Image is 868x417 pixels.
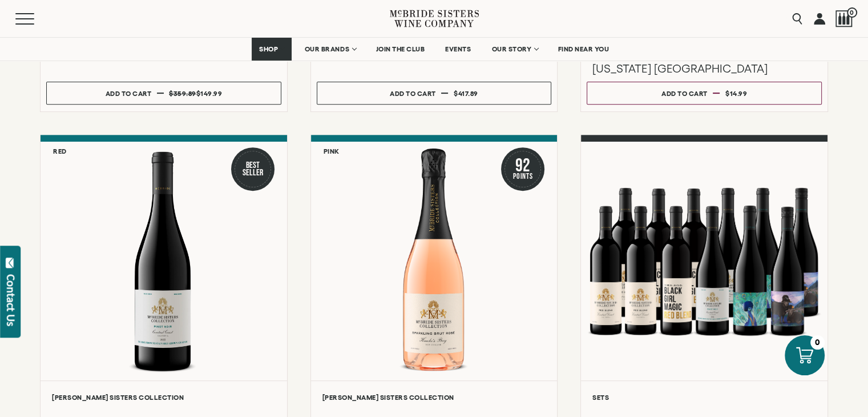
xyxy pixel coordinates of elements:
a: FIND NEAR YOU [551,38,617,61]
a: OUR STORY [484,38,545,61]
div: Contact Us [5,274,17,326]
a: OUR BRANDS [297,38,363,61]
h6: Sets [592,394,816,401]
a: SHOP [252,38,292,61]
div: Add to cart [390,85,436,102]
h6: [PERSON_NAME] Sisters Collection [52,394,276,401]
button: Add to cart $14.99 [587,82,822,105]
span: $14.99 [725,90,747,97]
div: Add to cart [105,85,151,102]
a: JOIN THE CLUB [369,38,433,61]
span: JOIN THE CLUB [376,45,425,53]
button: Add to cart $359.89 $149.99 [46,82,281,105]
div: 0 [810,335,825,350]
s: $359.89 [169,90,196,97]
h6: Pink [324,147,340,155]
span: 0 [847,7,857,18]
span: FIND NEAR YOU [558,45,609,53]
span: OUR BRANDS [305,45,349,53]
h3: Black Girl Magic Moscato Frizzanté [US_STATE] [GEOGRAPHIC_DATA] [592,46,816,76]
span: $149.99 [196,90,223,97]
span: $417.89 [454,90,478,97]
span: OUR STORY [491,45,531,53]
button: Add to cart $417.89 [317,82,552,105]
span: EVENTS [445,45,471,53]
a: EVENTS [438,38,478,61]
span: SHOP [259,45,278,53]
div: Add to cart [661,85,708,102]
button: Mobile Menu Trigger [15,13,56,25]
h6: [PERSON_NAME] Sisters Collection [322,394,546,401]
h6: Red [53,147,67,155]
